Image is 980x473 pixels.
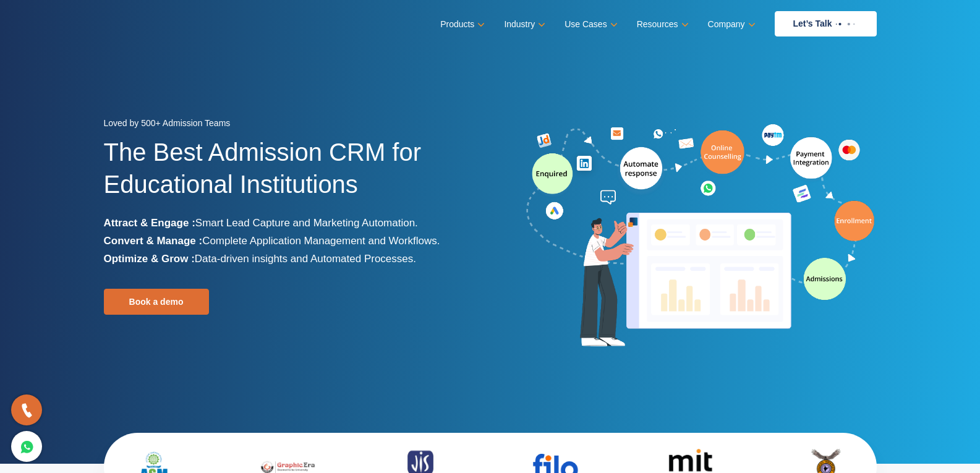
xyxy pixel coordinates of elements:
h1: The Best Admission CRM for Educational Institutions [104,136,481,214]
a: Products [440,15,482,33]
b: Optimize & Grow : [104,253,195,265]
span: Smart Lead Capture and Marketing Automation. [195,217,418,229]
b: Convert & Manage : [104,235,203,247]
a: Company [708,15,753,33]
span: Complete Application Management and Workflows. [202,235,440,247]
span: Data-driven insights and Automated Processes. [195,253,416,265]
a: Industry [504,15,543,33]
a: Resources [637,15,686,33]
div: Loved by 500+ Admission Teams [104,114,481,136]
b: Attract & Engage : [104,217,195,229]
a: Book a demo [104,289,209,315]
a: Use Cases [565,15,615,33]
img: admission-software-home-page-header [524,121,877,352]
a: Let’s Talk [775,11,877,36]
